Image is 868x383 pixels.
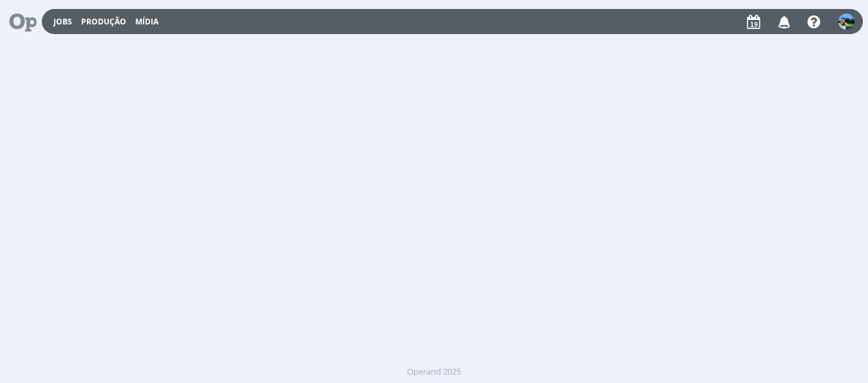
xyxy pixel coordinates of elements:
[131,17,162,27] button: Mídia
[77,17,130,27] button: Produção
[838,10,855,33] button: V
[81,16,126,27] a: Produção
[50,17,76,27] button: Jobs
[838,14,854,30] img: V
[135,16,158,27] a: Mídia
[53,16,72,27] a: Jobs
